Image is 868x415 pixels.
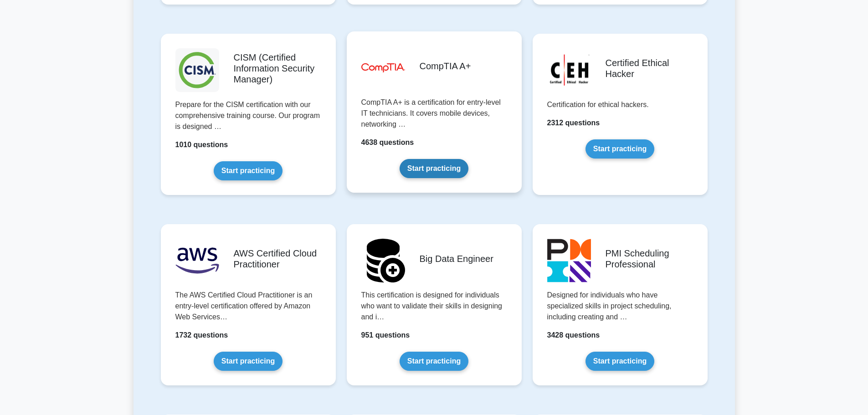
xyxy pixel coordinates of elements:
[214,352,282,371] a: Start practicing
[586,139,654,159] a: Start practicing
[586,352,654,371] a: Start practicing
[400,159,468,178] a: Start practicing
[214,161,282,180] a: Start practicing
[400,352,468,371] a: Start practicing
